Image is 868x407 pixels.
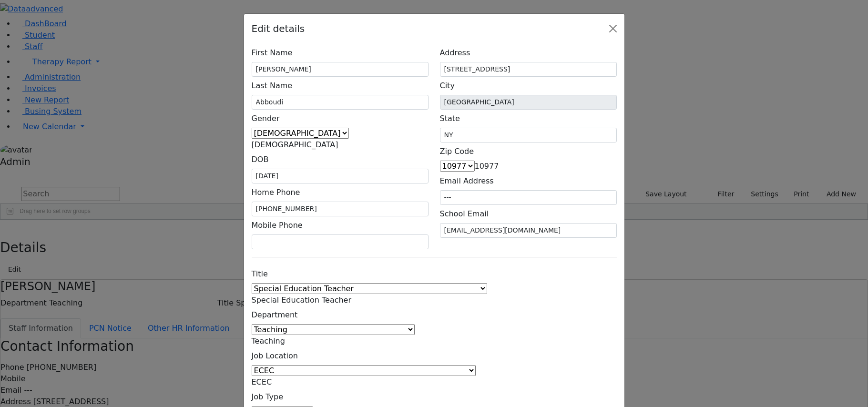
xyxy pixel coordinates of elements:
label: Home Phone [252,183,300,202]
label: Zip Code [440,142,474,161]
label: First Name [252,44,293,62]
span: ECEC [252,377,272,387]
h5: Edit details [252,21,305,36]
label: Mobile Phone [252,216,303,234]
label: Gender [252,110,280,128]
span: Special Education Teacher [252,295,352,305]
label: School Email [440,205,489,223]
span: 10977 [475,162,499,171]
label: Job Type [252,388,284,406]
input: Enter a location [440,62,617,77]
span: Teaching [252,336,285,346]
label: Last Name [252,77,293,95]
button: Close [605,21,621,36]
label: Address [440,44,470,62]
label: Department [252,306,298,324]
label: State [440,110,460,128]
span: Female [252,140,338,149]
label: Title [252,265,268,283]
label: DOB [252,151,269,169]
label: Job Location [252,347,298,365]
label: Email Address [440,172,494,190]
label: City [440,77,455,95]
